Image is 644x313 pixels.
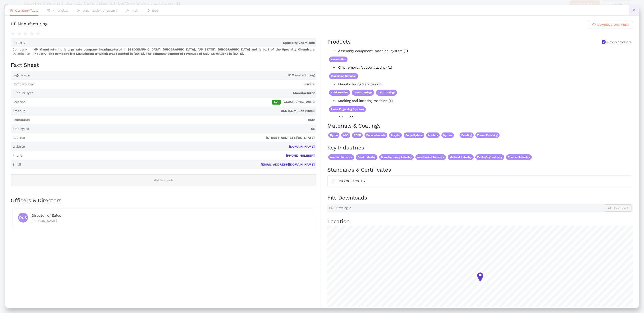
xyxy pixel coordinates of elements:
span: Other (20) [338,115,631,120]
div: Chip removal (subcontracting) (1) [327,64,633,71]
span: Food Industry [356,154,377,160]
span: star [36,32,40,36]
span: Risk [131,9,138,12]
span: Legal Name [13,73,30,78]
span: Laser Cuttings [352,90,374,96]
span: Plastics Industry [506,154,532,160]
div: Assembly equipment, machine, system (1) [327,48,633,55]
span: Cold Forming [329,90,350,96]
span: Specialty Chemicals [27,41,315,45]
span: Acrylic [389,132,402,138]
h2: Materials & Coatings [327,122,633,130]
span: right [333,50,335,52]
span: Machining Services [329,73,358,79]
span: Supplier Type [13,91,33,95]
span: Manufacturing Services (3) [338,82,631,87]
span: Nylons [441,132,454,138]
span: right [333,83,335,86]
span: Marking and lettering machine (1) [338,98,631,104]
span: HP Manufacturing [32,73,315,78]
span: Nylon [328,132,339,138]
span: mechanical Industry [415,154,446,160]
div: Products [327,38,351,46]
span: Address [13,136,25,140]
h2: File Downloads [327,194,633,202]
span: star [11,32,15,36]
span: 1939 [32,118,315,122]
span: Download One-Pager [597,22,630,27]
span: star [23,32,28,36]
span: Email [13,162,21,167]
span: ESG [152,9,158,12]
div: ISO 9001:2015 [339,178,628,184]
div: Marking and lettering machine (1) [327,97,633,105]
span: Phone [13,153,22,158]
span: Organization structure [83,9,117,12]
span: right [333,116,335,119]
span: Industry [13,41,25,45]
span: Chip removal (subcontracting) (1) [338,65,631,70]
span: PDF Catalogue [329,206,352,210]
span: HP Manufacturing is a private company headquartered in [GEOGRAPHIC_DATA], [GEOGRAPHIC_DATA], [US_... [34,47,315,56]
span: star [17,32,21,36]
span: warning [126,9,129,12]
span: Website [13,145,25,149]
span: Company facts [15,9,38,12]
span: private [36,82,315,86]
h2: Fact Sheet [11,61,316,69]
button: cloud-downloadDownload One-Pager [589,21,633,28]
span: Revenue [13,109,25,113]
span: Medical Industry [448,154,474,160]
div: Manufacturing Services (3) [327,81,633,88]
span: [STREET_ADDRESS][US_STATE] [27,136,315,140]
div: HP Manufacturing [11,21,47,28]
span: Location [13,100,26,104]
span: Laser Engraving Systems [329,106,366,112]
span: star [30,32,34,36]
span: [GEOGRAPHIC_DATA] [28,100,315,105]
span: ABS [341,132,350,138]
div: [PERSON_NAME] [32,218,309,223]
h2: Officers & Directors [11,197,316,204]
span: Company Description [13,47,32,56]
span: Employees [13,127,29,131]
span: Polyethylene [404,132,424,138]
span: Assemblies [329,57,347,63]
span: 68 [31,127,315,131]
span: Polycarbonate [364,132,387,138]
span: safety-certificate [331,178,335,183]
span: Painting [460,132,474,138]
span: CNC Turnings [376,90,397,96]
span: Aviation Industry [328,154,354,160]
span: apartment [77,9,80,12]
span: Assembly equipment, machine, system (1) [338,48,631,54]
span: fund-view [47,9,50,12]
span: Packaging Industry [475,154,504,160]
span: cloud-download [592,23,595,27]
span: Group products [606,40,633,44]
span: DoS [19,213,27,223]
div: Other (20) [327,114,633,121]
span: right [333,66,335,69]
span: Director of Sales [32,213,61,218]
span: USD 8.5 Million (2008) [27,109,315,113]
span: Company Type [13,82,35,86]
h2: Key Industries [327,144,633,152]
span: Foundation [13,118,30,122]
span: Flame Polishing [475,132,500,138]
span: close [632,8,636,12]
span: Aa1 [272,100,281,105]
h2: Standards & Certificates [327,166,633,174]
span: Financials [53,9,68,12]
span: Acetals [426,132,440,138]
h2: Location [327,218,633,225]
button: close [629,5,639,15]
span: Manufacturer [35,91,315,95]
span: right [333,99,335,102]
span: PEEK [352,132,363,138]
span: eye [147,9,150,12]
span: Manufacturing Industry [379,154,414,160]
